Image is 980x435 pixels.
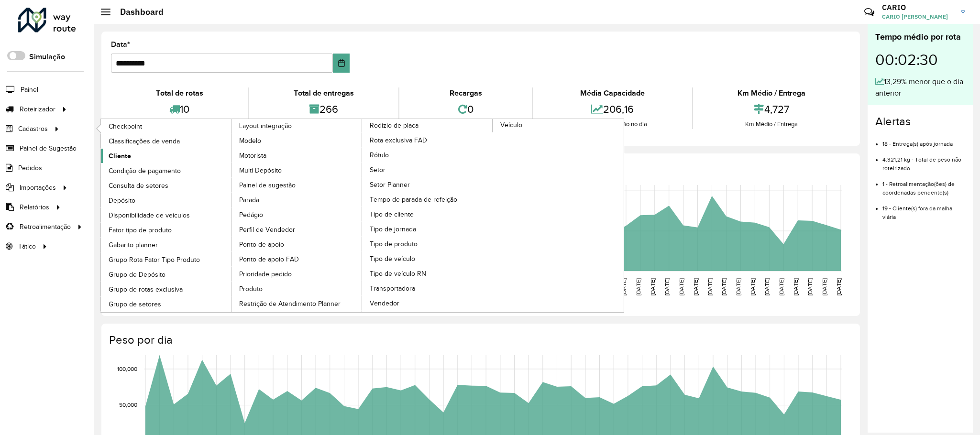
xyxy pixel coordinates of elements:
[239,195,259,205] span: Parada
[370,209,414,219] span: Tipo de cliente
[231,237,363,251] a: Ponto de apoio
[18,163,42,173] span: Pedidos
[20,104,55,114] span: Roteirizador
[101,208,232,222] a: Disponibilidade de veículos
[678,278,684,295] text: [DATE]
[535,87,690,99] div: Média Capacidade
[721,278,727,295] text: [DATE]
[362,192,493,207] a: Tempo de parada de refeição
[101,149,232,163] a: Cliente
[21,85,38,95] span: Painel
[109,136,180,146] span: Classificações de venda
[101,238,232,252] a: Gabarito planner
[370,135,427,145] span: Rota exclusiva FAD
[333,54,350,73] button: Choose Date
[370,224,416,234] span: Tipo de jornada
[251,99,396,120] div: 266
[109,210,190,220] span: Disponibilidade de veículos
[778,278,784,295] text: [DATE]
[882,132,965,148] li: 18 - Entrega(s) após jornada
[695,87,848,99] div: Km Médio / Entrega
[231,252,363,266] a: Ponto de apoio FAD
[239,269,292,279] span: Prioridade pedido
[821,278,827,295] text: [DATE]
[362,163,493,177] a: Setor
[362,133,493,147] a: Rota exclusiva FAD
[20,202,49,212] span: Relatórios
[109,333,850,347] h4: Peso por dia
[109,166,181,176] span: Condição de pagamento
[239,299,341,309] span: Restrição de Atendimento Planner
[695,99,848,120] div: 4,727
[101,297,232,311] a: Grupo de setores
[836,278,842,295] text: [DATE]
[402,87,529,99] div: Recargas
[109,181,168,191] span: Consulta de setores
[875,31,965,43] div: Tempo médio por rota
[807,278,813,295] text: [DATE]
[109,225,172,235] span: Fator tipo de produto
[20,183,56,193] span: Importações
[251,87,396,99] div: Total de entregas
[402,99,529,120] div: 0
[500,120,522,130] span: Veículo
[370,269,426,279] span: Tipo de veículo RN
[362,237,493,251] a: Tipo de produto
[875,115,965,129] h4: Alertas
[370,254,415,264] span: Tipo de veículo
[20,222,71,232] span: Retroalimentação
[362,148,493,162] a: Rótulo
[109,240,158,250] span: Gabarito planner
[113,87,245,99] div: Total de rotas
[362,296,493,310] a: Vendedor
[764,278,770,295] text: [DATE]
[101,119,232,133] a: Checkpoint
[231,148,363,163] a: Motorista
[239,165,282,175] span: Multi Depósito
[109,151,131,161] span: Cliente
[231,163,363,177] a: Multi Depósito
[239,239,284,250] span: Ponto de apoio
[749,278,756,295] text: [DATE]
[101,119,363,312] a: Layout integração
[113,99,245,120] div: 10
[111,39,130,50] label: Data
[101,163,232,178] a: Condição de pagamento
[362,281,493,295] a: Transportadora
[231,267,363,281] a: Prioridade pedido
[875,76,965,99] div: 13,29% menor que o dia anterior
[101,267,232,282] a: Grupo de Depósito
[239,136,261,146] span: Modelo
[109,255,200,265] span: Grupo Rota Fator Tipo Produto
[362,251,493,266] a: Tipo de veículo
[882,3,954,12] h3: CARIO
[370,180,410,190] span: Setor Planner
[370,120,418,130] span: Rodízio de placa
[231,296,363,311] a: Restrição de Atendimento Planner
[101,134,232,148] a: Classificações de venda
[882,12,954,21] span: CARIO [PERSON_NAME]
[370,150,389,160] span: Rótulo
[882,173,965,197] li: 1 - Retroalimentação(ões) de coordenadas pendente(s)
[109,196,135,206] span: Depósito
[693,278,699,295] text: [DATE]
[239,210,263,220] span: Pedágio
[231,193,363,207] a: Parada
[109,270,165,280] span: Grupo de Depósito
[707,278,713,295] text: [DATE]
[239,180,296,190] span: Painel de sugestão
[882,148,965,173] li: 4.321,21 kg - Total de peso não roteirizado
[101,178,232,193] a: Consulta de setores
[535,99,690,120] div: 206,16
[101,193,232,207] a: Depósito
[362,222,493,236] a: Tipo de jornada
[362,177,493,192] a: Setor Planner
[859,2,880,22] a: Contato Rápido
[231,178,363,192] a: Painel de sugestão
[735,278,741,295] text: [DATE]
[119,402,137,408] text: 50,000
[239,151,266,161] span: Motorista
[109,284,183,294] span: Grupo de rotas exclusiva
[231,207,363,222] a: Pedágio
[370,283,415,294] span: Transportadora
